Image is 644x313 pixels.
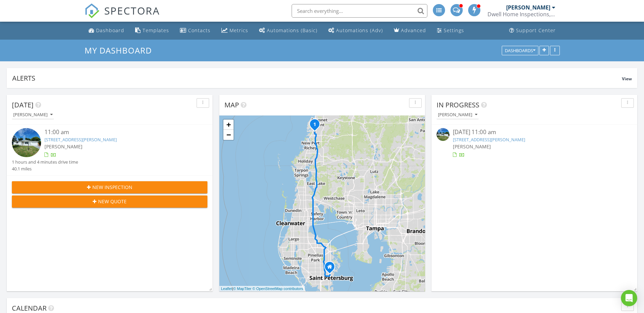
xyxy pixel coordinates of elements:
[622,76,632,82] span: View
[44,128,191,137] div: 11:00 am
[86,24,127,37] a: Dashboard
[85,3,99,18] img: The Best Home Inspection Software - Spectora
[401,27,426,34] div: Advanced
[85,9,160,23] a: SPECTORA
[391,24,429,37] a: Advanced
[44,137,117,143] a: [STREET_ADDRESS][PERSON_NAME]
[315,124,319,128] div: 9241 Cochise Ln, Port Richey, FL 34668
[437,128,449,141] img: 9368158%2Fcover_photos%2F2ja04nF91bmUKy6V4ell%2Fsmall.jpg
[44,143,82,150] span: [PERSON_NAME]
[506,4,550,11] div: [PERSON_NAME]
[434,24,467,37] a: Settings
[313,122,316,127] i: 1
[12,195,207,208] button: New Quote
[516,27,556,34] div: Support Center
[437,128,632,158] a: [DATE] 11:00 am [STREET_ADDRESS][PERSON_NAME] [PERSON_NAME]
[12,110,54,120] button: [PERSON_NAME]
[221,287,232,291] a: Leaflet
[292,4,427,18] input: Search everything...
[505,48,535,53] div: Dashboards
[12,304,47,313] span: Calendar
[13,112,53,117] div: [PERSON_NAME]
[233,287,252,291] a: © MapTiler
[330,267,334,271] div: 927 6TH ST N, SAINT PETERSBURG FL 33701
[132,24,172,37] a: Templates
[104,3,160,18] span: SPECTORA
[98,198,127,205] span: New Quote
[229,27,248,34] div: Metrics
[177,24,213,37] a: Contacts
[453,137,525,143] a: [STREET_ADDRESS][PERSON_NAME]
[507,24,558,37] a: Support Center
[621,290,637,306] div: Open Intercom Messenger
[487,11,555,18] div: Dwell Home Inspections, LLC
[219,24,251,37] a: Metrics
[12,128,207,172] a: 11:00 am [STREET_ADDRESS][PERSON_NAME] [PERSON_NAME] 1 hours and 4 minutes drive time 40.1 miles
[12,74,622,83] div: Alerts
[224,100,239,109] span: Map
[12,100,34,109] span: [DATE]
[96,27,124,34] div: Dashboard
[12,181,207,193] button: New Inspection
[223,120,234,130] a: Zoom in
[267,27,317,34] div: Automations (Basic)
[438,112,477,117] div: [PERSON_NAME]
[143,27,169,34] div: Templates
[85,45,158,56] a: My Dashboard
[92,184,132,191] span: New Inspection
[223,130,234,140] a: Zoom out
[437,110,479,120] button: [PERSON_NAME]
[444,27,464,34] div: Settings
[219,286,305,292] div: |
[188,27,210,34] div: Contacts
[502,46,538,55] button: Dashboards
[336,27,383,34] div: Automations (Adv)
[253,287,303,291] a: © OpenStreetMap contributors
[453,128,616,137] div: [DATE] 11:00 am
[256,24,320,37] a: Automations (Basic)
[326,24,386,37] a: Automations (Advanced)
[12,159,78,165] div: 1 hours and 4 minutes drive time
[437,100,479,109] span: In Progress
[12,128,41,157] img: 9368158%2Fcover_photos%2F2ja04nF91bmUKy6V4ell%2Fsmall.jpg
[12,166,78,172] div: 40.1 miles
[453,143,491,150] span: [PERSON_NAME]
